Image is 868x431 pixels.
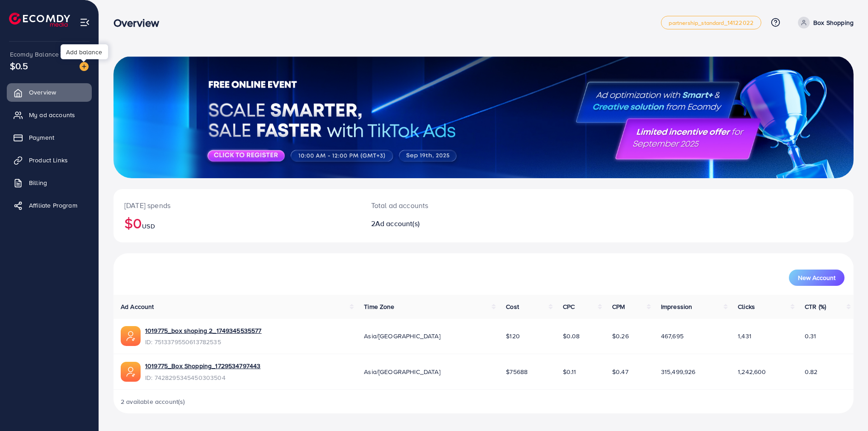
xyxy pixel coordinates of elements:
[7,128,92,147] a: Payment
[7,106,92,124] a: My ad accounts
[738,367,766,376] span: 1,242,600
[121,326,141,346] img: ic-ads-acc.e4c84228.svg
[563,367,576,376] span: $0.11
[145,361,260,370] a: 1019775_Box Shopping_1729534797443
[661,367,696,376] span: 315,499,926
[121,397,185,406] span: 2 available account(s)
[612,332,629,341] span: $0.26
[121,362,141,382] img: ic-ads-acc.e4c84228.svg
[805,332,816,341] span: 0.31
[661,302,693,311] span: Impression
[7,151,92,169] a: Product Links
[10,50,59,59] span: Ecomdy Balance
[364,332,440,341] span: Asia/[GEOGRAPHIC_DATA]
[738,332,751,341] span: 1,431
[364,367,440,376] span: Asia/[GEOGRAPHIC_DATA]
[506,367,528,376] span: $75688
[805,367,818,376] span: 0.82
[371,219,534,228] h2: 2
[375,218,420,228] span: Ad account(s)
[121,302,154,311] span: Ad Account
[29,88,56,97] span: Overview
[142,222,155,231] span: USD
[145,326,262,335] a: 1019775_box shoping 2_1749345535577
[805,302,826,311] span: CTR (%)
[612,367,628,376] span: $0.47
[10,59,28,72] span: $0.5
[7,83,92,101] a: Overview
[794,17,854,28] a: Box Shopping
[7,196,92,214] a: Affiliate Program
[563,302,575,311] span: CPC
[124,200,349,211] p: [DATE] spends
[661,16,761,29] a: partnership_standard_14122022
[9,13,70,27] img: logo
[7,174,92,192] a: Billing
[563,332,580,341] span: $0.08
[145,373,260,382] span: ID: 7428295345450303504
[124,214,349,232] h2: $0
[506,302,519,311] span: Cost
[669,20,754,26] span: partnership_standard_14122022
[113,16,166,29] h3: Overview
[371,200,534,211] p: Total ad accounts
[813,17,854,28] p: Box Shopping
[364,302,394,311] span: Time Zone
[80,62,89,71] img: image
[738,302,755,311] span: Clicks
[29,201,77,210] span: Affiliate Program
[145,337,262,346] span: ID: 7513379550613782535
[789,270,844,286] button: New Account
[80,17,90,28] img: menu
[29,110,75,119] span: My ad accounts
[506,332,520,341] span: $120
[29,178,47,187] span: Billing
[61,44,108,59] div: Add balance
[29,156,68,165] span: Product Links
[798,275,835,281] span: New Account
[661,332,684,341] span: 467,695
[29,133,54,142] span: Payment
[612,302,625,311] span: CPM
[830,390,861,424] iframe: Chat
